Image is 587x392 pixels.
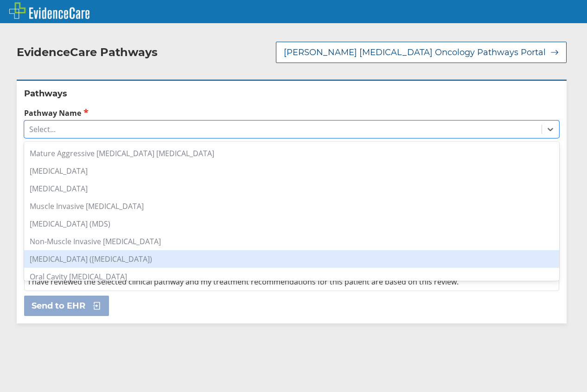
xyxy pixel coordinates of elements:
[24,296,109,316] button: Send to EHR
[24,180,559,197] div: [MEDICAL_DATA]
[9,2,89,19] img: EvidenceCare
[24,162,559,180] div: [MEDICAL_DATA]
[17,45,158,59] h2: EvidenceCare Pathways
[276,42,567,63] button: [PERSON_NAME] [MEDICAL_DATA] Oncology Pathways Portal
[24,215,559,233] div: [MEDICAL_DATA] (MDS)
[24,250,559,268] div: [MEDICAL_DATA] ([MEDICAL_DATA])
[24,107,559,118] label: Pathway Name
[32,300,85,311] span: Send to EHR
[24,268,559,285] div: Oral Cavity [MEDICAL_DATA]
[24,233,559,250] div: Non-Muscle Invasive [MEDICAL_DATA]
[28,277,459,287] span: I have reviewed the selected clinical pathway and my treatment recommendations for this patient a...
[24,197,559,215] div: Muscle Invasive [MEDICAL_DATA]
[284,47,546,58] span: [PERSON_NAME] [MEDICAL_DATA] Oncology Pathways Portal
[29,124,56,134] div: Select...
[24,145,559,162] div: Mature Aggressive [MEDICAL_DATA] [MEDICAL_DATA]
[24,88,559,99] h2: Pathways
